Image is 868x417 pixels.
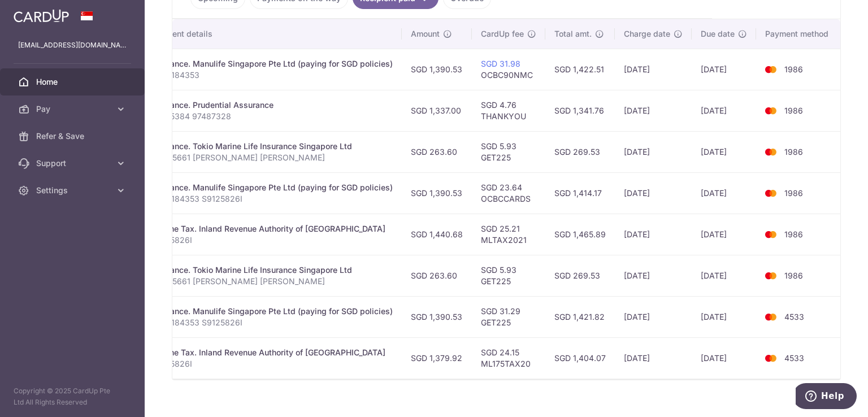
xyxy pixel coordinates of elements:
[472,214,545,255] td: SGD 25.21 MLTAX2021
[692,337,756,379] td: [DATE]
[151,69,393,81] p: 2470184353
[692,214,756,255] td: [DATE]
[759,351,782,365] img: Bank Card
[36,76,111,88] span: Home
[759,269,782,283] img: Bank Card
[759,228,782,241] img: Bank Card
[756,19,842,49] th: Payment method
[784,271,803,280] span: 1986
[472,337,545,379] td: SGD 24.15 ML175TAX20
[759,145,782,159] img: Bank Card
[784,64,803,74] span: 1986
[151,264,393,276] div: Insurance. Tokio Marine Life Insurance Singapore Ltd
[784,353,804,363] span: 4533
[402,172,472,214] td: SGD 1,390.53
[615,131,692,172] td: [DATE]
[545,172,615,214] td: SGD 1,414.17
[151,306,393,317] div: Insurance. Manulife Singapore Pte Ltd (paying for SGD policies)
[545,90,615,131] td: SGD 1,341.76
[151,358,393,370] p: S9125826I
[615,296,692,337] td: [DATE]
[411,28,440,40] span: Amount
[615,337,692,379] td: [DATE]
[36,185,111,196] span: Settings
[151,141,393,152] div: Insurance. Tokio Marine Life Insurance Singapore Ltd
[615,172,692,214] td: [DATE]
[545,214,615,255] td: SGD 1,465.89
[615,49,692,90] td: [DATE]
[784,106,803,115] span: 1986
[759,63,782,76] img: Bank Card
[692,172,756,214] td: [DATE]
[472,49,545,90] td: OCBC90NMC
[759,186,782,200] img: Bank Card
[142,19,402,49] th: Payment details
[402,49,472,90] td: SGD 1,390.53
[472,296,545,337] td: SGD 31.29 GET225
[545,296,615,337] td: SGD 1,421.82
[472,131,545,172] td: SGD 5.93 GET225
[481,59,520,68] a: SGD 31.98
[151,223,393,234] div: Income Tax. Inland Revenue Authority of [GEOGRAPHIC_DATA]
[151,317,393,328] p: 2470184353 S9125826I
[759,310,782,324] img: Bank Card
[545,131,615,172] td: SGD 269.53
[615,255,692,296] td: [DATE]
[701,28,735,40] span: Due date
[36,131,111,142] span: Refer & Save
[692,296,756,337] td: [DATE]
[151,99,393,111] div: Insurance. Prudential Assurance
[545,337,615,379] td: SGD 1,404.07
[402,131,472,172] td: SGD 263.60
[36,103,111,115] span: Pay
[151,193,393,205] p: 2470184353 S9125826I
[402,90,472,131] td: SGD 1,337.00
[151,111,393,122] p: 86415384 97487328
[151,182,393,193] div: Insurance. Manulife Singapore Pte Ltd (paying for SGD policies)
[481,28,524,40] span: CardUp fee
[784,229,803,239] span: 1986
[692,255,756,296] td: [DATE]
[784,312,804,322] span: 4533
[554,28,592,40] span: Total amt.
[624,28,670,40] span: Charge date
[36,158,111,169] span: Support
[18,40,127,51] p: [EMAIL_ADDRESS][DOMAIN_NAME]
[796,383,857,411] iframe: Opens a widget where you can find more information
[615,214,692,255] td: [DATE]
[472,172,545,214] td: SGD 23.64 OCBCCARDS
[759,104,782,118] img: Bank Card
[472,90,545,131] td: SGD 4.76 THANKYOU
[151,234,393,246] p: S9125826I
[784,147,803,157] span: 1986
[615,90,692,131] td: [DATE]
[545,49,615,90] td: SGD 1,422.51
[402,214,472,255] td: SGD 1,440.68
[692,90,756,131] td: [DATE]
[784,188,803,198] span: 1986
[402,255,472,296] td: SGD 263.60
[14,9,69,23] img: CardUp
[402,337,472,379] td: SGD 1,379.92
[151,58,393,69] div: Insurance. Manulife Singapore Pte Ltd (paying for SGD policies)
[151,152,393,163] p: D0005661 [PERSON_NAME] [PERSON_NAME]
[545,255,615,296] td: SGD 269.53
[402,296,472,337] td: SGD 1,390.53
[692,131,756,172] td: [DATE]
[692,49,756,90] td: [DATE]
[472,255,545,296] td: SGD 5.93 GET225
[151,347,393,358] div: Income Tax. Inland Revenue Authority of [GEOGRAPHIC_DATA]
[151,276,393,287] p: D0005661 [PERSON_NAME] [PERSON_NAME]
